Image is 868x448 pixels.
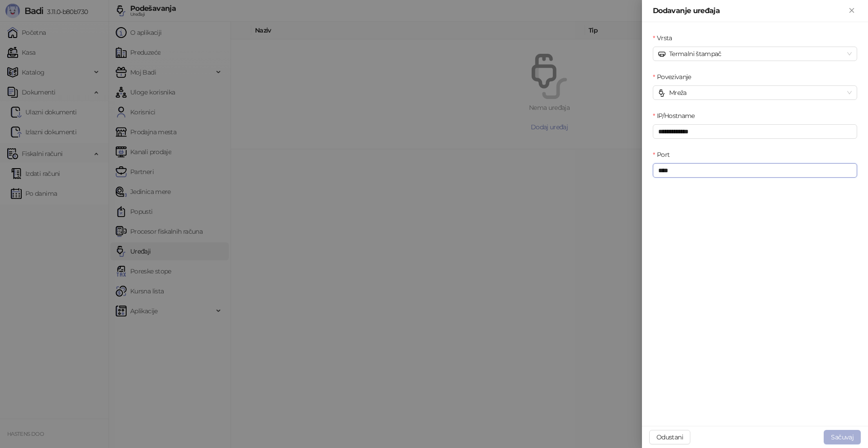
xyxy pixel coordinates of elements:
[653,150,675,160] label: Port
[653,72,697,82] label: Povezivanje
[846,5,857,16] button: Zatvori
[658,86,852,99] span: Mreža
[653,124,857,139] input: IP/Hostname
[653,5,846,16] div: Dodavanje uređaja
[653,33,678,43] label: Vrsta
[658,47,852,61] span: Termalni štampač
[653,163,857,178] input: Port
[658,90,665,97] img: network.svg
[653,111,700,121] label: IP/Hostname
[824,430,861,444] button: Sačuvaj
[658,51,665,58] img: thermal_printer.svg
[649,430,690,444] button: Odustani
